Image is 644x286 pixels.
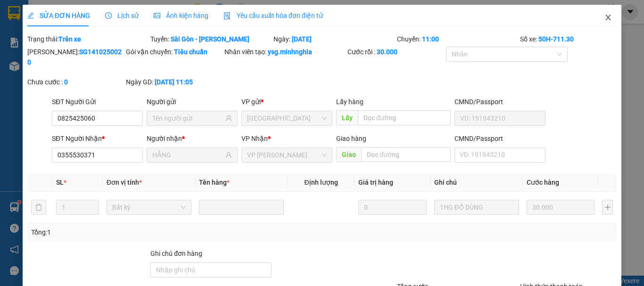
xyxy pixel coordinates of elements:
img: icon [223,12,231,20]
span: SỬA ĐƠN HÀNG [27,12,90,19]
span: user [225,115,232,122]
b: ysg.minhnghia [268,48,312,56]
span: Tên hàng [199,179,230,186]
button: plus [602,200,613,215]
span: Lịch sử [105,12,139,19]
div: Tuyến: [149,34,272,44]
span: Giao hàng [336,135,366,142]
div: Chưa cước : [27,77,124,87]
span: Bất kỳ [112,200,186,214]
span: Yêu cầu xuất hóa đơn điện tử [223,12,323,19]
div: CMND/Passport [454,133,545,144]
span: picture [154,12,160,19]
b: Trên xe [58,35,81,43]
span: Ảnh kiện hàng [154,12,208,19]
span: Giá trị hàng [358,179,393,186]
b: Tiêu chuẩn [174,48,207,56]
div: Cước rồi : [347,47,444,57]
span: user [225,152,232,158]
span: VP Phan Rí [247,148,327,162]
input: 0 [358,200,426,215]
span: clock-circle [105,12,112,19]
div: Gói vận chuyển: [126,47,223,57]
b: 11:00 [422,35,439,43]
span: Lấy hàng [336,98,363,106]
div: Trạng thái: [26,34,149,44]
span: edit [27,12,34,19]
span: Định lượng [304,179,338,186]
div: Chuyến: [396,34,519,44]
span: Giao [336,147,361,162]
div: Nhân viên tạo: [224,47,346,57]
div: VP gửi [241,97,332,107]
div: [PERSON_NAME]: [27,47,124,67]
input: VD: Bàn, Ghế [199,200,284,215]
span: close [604,14,612,21]
button: delete [31,200,46,215]
input: 0 [527,200,594,215]
input: VD: 191943210 [454,111,545,126]
span: Đơn vị tính [107,179,142,186]
div: SĐT Người Nhận [52,133,143,144]
div: Người gửi [147,97,238,107]
b: Sài Gòn - [PERSON_NAME] [171,35,249,43]
b: 50H-711.30 [538,35,574,43]
div: SĐT Người Gửi [52,97,143,107]
label: Ghi chú đơn hàng [150,250,202,257]
b: 0 [64,78,68,86]
div: Người nhận [147,133,238,144]
input: Ghi Chú [434,200,519,215]
div: Ngày GD: [126,77,223,87]
span: SL [56,179,64,186]
input: Dọc đường [361,147,451,162]
div: Ngày: [272,34,396,44]
b: [DATE] [292,35,312,43]
span: Sài Gòn [247,111,327,125]
b: 30.000 [377,48,397,56]
th: Ghi chú [430,173,523,192]
input: Tên người nhận [152,150,223,160]
span: Cước hàng [527,179,559,186]
span: Lấy [336,110,358,125]
button: Close [595,5,621,31]
input: Ghi chú đơn hàng [150,262,272,278]
input: Dọc đường [358,110,451,125]
input: Tên người gửi [152,113,223,123]
b: [DATE] 11:05 [155,78,193,86]
div: Tổng: 1 [31,227,249,237]
div: CMND/Passport [454,97,545,107]
span: VP Nhận [241,135,268,142]
div: Số xe: [519,34,618,44]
